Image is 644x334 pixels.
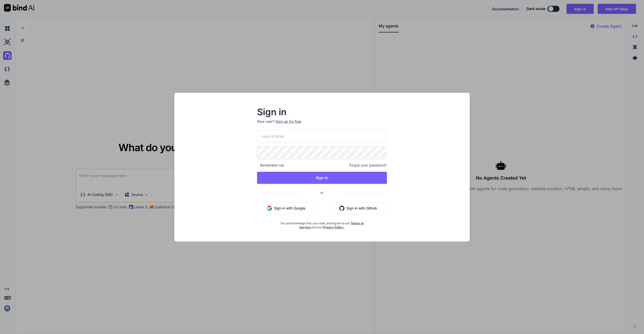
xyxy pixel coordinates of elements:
img: google [267,206,272,211]
span: Remember me [257,163,284,168]
input: Login or Email [257,130,387,142]
button: Sign In [257,172,387,184]
button: Sign in with Github [330,202,387,214]
a: Privacy Policy. [323,225,344,229]
div: You acknowledge that you read, and agree to our and our [279,218,365,229]
div: Sign up for free [275,119,301,124]
h2: Sign in [257,108,387,116]
a: Terms of Service [299,221,364,229]
img: github [339,206,344,211]
span: or [300,186,344,199]
span: Forgot your password? [349,163,387,168]
p: New user? [257,119,387,130]
button: Sign in with Google [257,202,315,214]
